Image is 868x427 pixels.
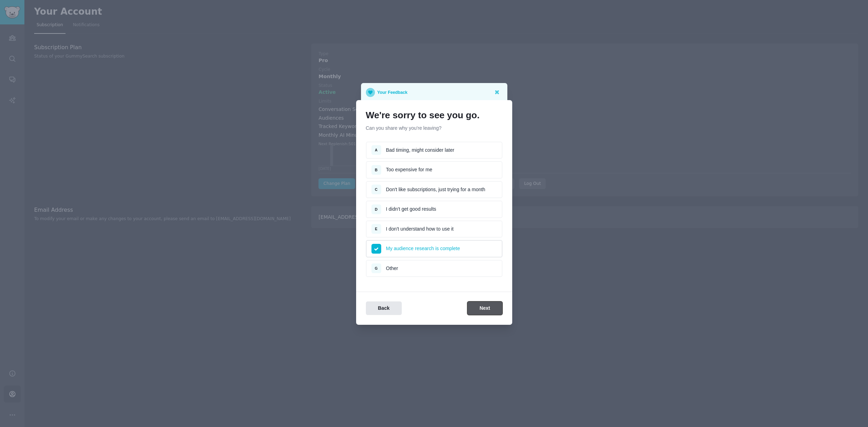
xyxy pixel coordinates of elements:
[375,227,377,231] span: E
[375,187,378,192] span: C
[375,266,377,270] span: G
[467,301,502,315] button: Next
[375,148,378,152] span: A
[375,168,378,172] span: B
[377,88,408,97] p: Your Feedback
[366,110,502,121] h1: We're sorry to see you go.
[366,125,502,132] p: Can you share why you're leaving?
[366,301,402,315] button: Back
[375,207,378,211] span: D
